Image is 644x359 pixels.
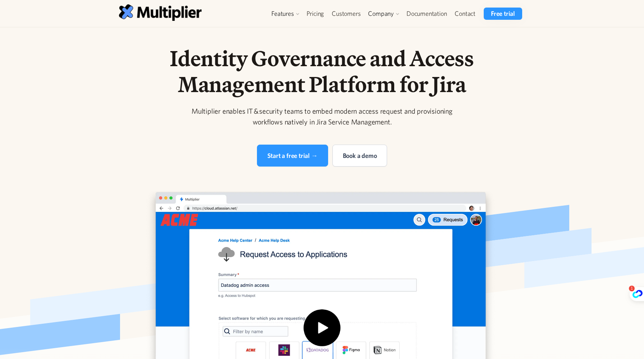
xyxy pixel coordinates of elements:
a: Customers [328,8,364,20]
a: Contact [451,8,479,20]
div: Company [364,8,402,20]
a: Documentation [402,8,451,20]
div: Start a free trial → [267,151,318,160]
a: Start a free trial → [257,145,328,167]
img: Play icon [299,309,345,355]
a: Pricing [303,8,328,20]
div: Features [271,9,294,18]
div: Features [268,8,302,20]
h1: Identity Governance and Access Management Platform for Jira [138,45,506,97]
div: Company [368,9,394,18]
a: Free trial [484,8,522,20]
div: Multiplier enables IT & security teams to embed modern access request and provisioning workflows ... [184,106,460,127]
a: Book a demo [332,145,387,167]
div: Book a demo [343,151,377,160]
